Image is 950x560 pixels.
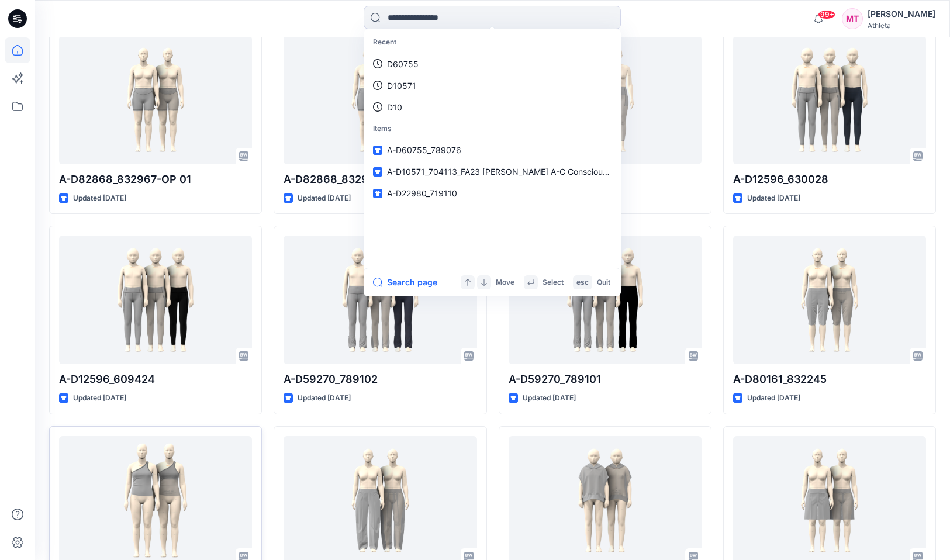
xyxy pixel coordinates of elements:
[523,392,576,405] p: Updated [DATE]
[387,79,416,92] p: D10571
[868,7,935,21] div: [PERSON_NAME]
[747,392,800,405] p: Updated [DATE]
[387,58,419,70] p: D60755
[73,392,126,405] p: Updated [DATE]
[366,182,619,204] a: A-D22980_719110
[59,371,252,388] p: A-D12596_609424
[733,36,926,164] a: A-D12596_630028
[387,167,693,177] span: A-D10571_704113_FA23 [PERSON_NAME] A-C Conscious Crop 3D Proto [DATE]
[284,36,476,164] a: A-D82868_832967-OP 02
[733,236,926,364] a: A-D80161_832245
[366,139,619,161] a: A-D60755_789076
[733,371,926,388] p: A-D80161_832245
[387,145,461,155] span: A-D60755_789076
[366,53,619,75] a: D60755
[543,276,564,289] p: Select
[387,188,457,198] span: A-D22980_719110
[59,171,252,188] p: A-D82868_832967-OP 01
[496,276,514,289] p: Move
[747,192,800,205] p: Updated [DATE]
[387,101,402,113] p: D10
[366,118,619,140] p: Items
[59,36,252,164] a: A-D82868_832967-OP 01
[59,236,252,364] a: A-D12596_609424
[733,171,926,188] p: A-D12596_630028
[509,371,702,388] p: A-D59270_789101
[842,8,863,29] div: MT
[509,236,702,364] a: A-D59270_789101
[373,275,437,289] button: Search page
[868,21,935,30] div: Athleta
[298,192,351,205] p: Updated [DATE]
[818,10,835,19] span: 99+
[366,161,619,182] a: A-D10571_704113_FA23 [PERSON_NAME] A-C Conscious Crop 3D Proto [DATE]
[366,75,619,96] a: D10571
[597,276,610,289] p: Quit
[284,171,476,188] p: A-D82868_832967-OP 02
[73,192,126,205] p: Updated [DATE]
[284,236,476,364] a: A-D59270_789102
[576,276,589,289] p: esc
[298,392,351,405] p: Updated [DATE]
[284,371,476,388] p: A-D59270_789102
[366,96,619,118] a: D10
[366,32,619,53] p: Recent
